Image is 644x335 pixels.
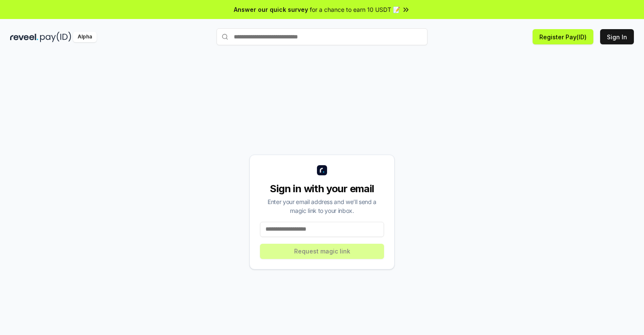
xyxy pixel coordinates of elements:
button: Sign In [600,29,634,44]
img: reveel_dark [10,32,38,42]
div: Sign in with your email [260,182,384,196]
img: pay_id [40,32,71,42]
span: Answer our quick survey [234,5,308,14]
div: Alpha [73,32,97,42]
span: for a chance to earn 10 USDT 📝 [310,5,400,14]
div: Enter your email address and we’ll send a magic link to your inbox. [260,197,384,215]
img: logo_small [317,165,327,175]
button: Register Pay(ID) [533,29,593,44]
